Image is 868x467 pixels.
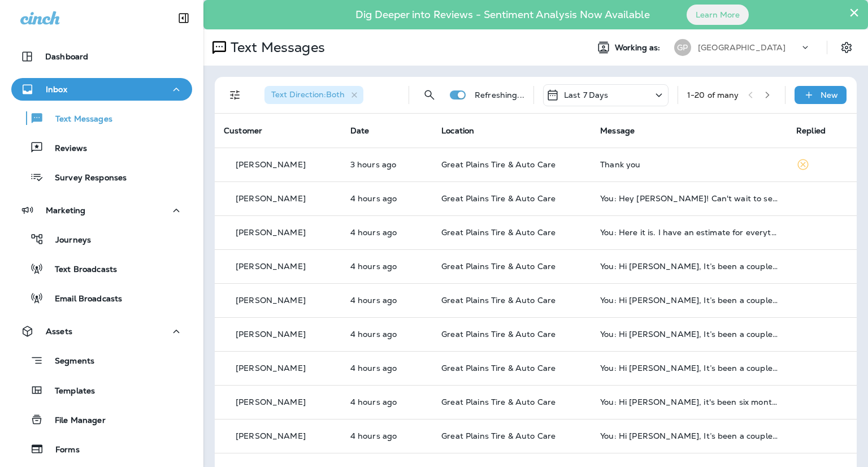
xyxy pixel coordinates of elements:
p: Segments [44,356,94,367]
p: Text Messages [226,39,325,56]
button: Marketing [11,199,192,222]
p: Sep 25, 2025 12:16 PM [350,160,423,169]
p: Templates [44,386,95,397]
span: Great Plains Tire & Auto Care [441,363,555,373]
button: Filters [224,84,246,106]
span: Customer [224,126,262,136]
button: Segments [11,348,192,373]
span: Working as: [615,43,663,53]
span: Great Plains Tire & Auto Care [441,329,555,339]
span: Great Plains Tire & Auto Care [441,261,555,271]
div: Text Direction:Both [264,86,363,104]
button: Journeys [11,227,192,251]
p: Refreshing... [475,90,524,100]
button: Survey Responses [11,165,192,189]
p: File Manager [44,416,106,426]
p: Sep 25, 2025 10:24 AM [350,296,423,305]
p: Sep 25, 2025 10:42 AM [350,228,423,237]
div: You: Hey Chad! Can't wait to serve you again. Click on the link below to get started! Once you ar... [600,194,778,203]
p: [PERSON_NAME] [236,431,306,440]
div: You: Hi Rodney, It’s been a couple of months since we serviced your 2011 Honda Odyssey at Great P... [600,262,778,271]
span: Location [441,126,474,136]
p: Sep 25, 2025 10:48 AM [350,194,423,203]
button: Collapse Sidebar [168,7,199,29]
span: Great Plains Tire & Auto Care [441,193,555,204]
button: Settings [836,37,857,58]
button: Dashboard [11,45,192,68]
p: [PERSON_NAME] [236,194,306,203]
p: [PERSON_NAME] [236,397,306,407]
p: Sep 25, 2025 10:24 AM [350,330,423,339]
p: Last 7 Days [564,90,609,100]
div: Thank you [600,160,778,169]
p: [PERSON_NAME] [236,330,306,339]
button: Email Broadcasts [11,286,192,310]
span: Great Plains Tire & Auto Care [441,227,555,237]
button: Templates [11,378,192,402]
p: Sep 25, 2025 10:24 AM [350,364,423,373]
span: Replied [796,126,826,136]
button: Text Messages [11,106,192,130]
p: Sep 25, 2025 10:24 AM [350,397,423,407]
button: Forms [11,437,192,461]
p: [PERSON_NAME] [236,296,306,305]
button: Learn More [687,5,749,25]
p: Text Messages [44,114,112,125]
span: Date [350,126,370,136]
div: You: Hi Colton, It’s been a couple of months since we serviced your 2015 Ram 1500 at Great Plains... [600,431,778,440]
span: Great Plains Tire & Auto Care [441,431,555,441]
p: [PERSON_NAME] [236,262,306,271]
span: Great Plains Tire & Auto Care [441,159,555,170]
span: Message [600,126,635,136]
p: Marketing [46,206,85,215]
div: You: Hi Hudson, It’s been a couple of months since we serviced your 2004 Chevrolet Tahoe at Great... [600,364,778,373]
p: Sep 25, 2025 10:24 AM [350,431,423,440]
p: [PERSON_NAME] [236,160,306,169]
p: Forms [44,445,80,456]
button: Reviews [11,136,192,159]
p: New [821,90,838,100]
p: Survey Responses [44,173,127,184]
div: You: Here it is. I have an estimate for everything we discovered. No pressure, we give YOU, our c... [600,228,778,237]
button: Search Messages [418,84,441,106]
div: You: Hi Rodney, It’s been a couple of months since we serviced your 2019 Ford F-350 Super Duty at... [600,330,778,339]
p: Email Broadcasts [44,294,122,305]
div: You: Hi Shannon, It’s been a couple of months since we serviced your 2025 Carry Ou Loose Wheel at... [600,296,778,305]
p: [GEOGRAPHIC_DATA] [698,43,785,52]
button: File Manager [11,408,192,431]
p: [PERSON_NAME] [236,228,306,237]
p: Dashboard [45,52,88,61]
button: Assets [11,320,192,343]
div: 1 - 20 of many [687,90,739,100]
span: Great Plains Tire & Auto Care [441,397,555,407]
div: You: Hi John, it's been six months since we last serviced your 1995 Geo Prizm at Great Plains Tir... [600,397,778,407]
p: Journeys [44,235,91,246]
p: Inbox [46,85,67,94]
p: Assets [46,327,72,336]
div: GP [674,39,691,56]
p: Sep 25, 2025 10:24 AM [350,262,423,271]
button: Close [849,3,860,21]
button: Text Broadcasts [11,257,192,280]
span: Text Direction : Both [271,89,345,100]
p: Text Broadcasts [44,265,117,275]
p: [PERSON_NAME] [236,364,306,373]
p: Dig Deeper into Reviews - Sentiment Analysis Now Available [323,13,683,16]
span: Great Plains Tire & Auto Care [441,295,555,305]
p: Reviews [44,144,87,154]
button: Inbox [11,78,192,101]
